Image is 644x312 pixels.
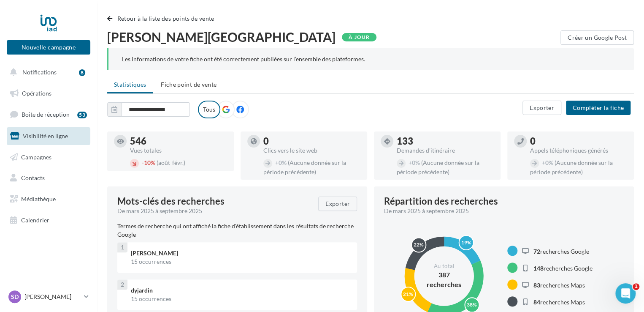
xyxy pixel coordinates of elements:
span: + [542,159,545,166]
span: (Aucune donnée sur la période précédente) [397,159,479,175]
span: recherches Maps [533,298,585,305]
div: 546 [130,137,227,146]
span: 1 [633,283,639,290]
span: 0% [275,159,287,166]
span: Visibilité en ligne [23,132,68,140]
div: Appels téléphoniques générés [530,148,627,153]
a: Médiathèque [5,190,92,208]
span: Mots-clés des recherches [117,197,225,206]
div: Demandes d'itinéraire [397,148,494,153]
span: + [409,159,412,166]
div: 15 occurrences [131,295,350,303]
span: (Aucune donnée sur la période précédente) [530,159,613,175]
label: Tous [198,101,220,118]
span: 72 [533,247,540,255]
a: Campagnes [5,148,92,166]
span: recherches Maps [533,281,585,288]
span: 83 [533,281,540,288]
button: Créer un Google Post [560,30,634,45]
button: Compléter la fiche [566,101,630,115]
a: Visibilité en ligne [5,127,92,145]
div: Clics vers le site web [263,148,360,153]
div: De mars 2025 à septembre 2025 [384,207,617,215]
span: Boîte de réception [22,111,70,118]
span: Notifications [22,68,57,76]
div: dyjardin [131,286,350,295]
span: 148 [533,264,544,271]
a: Compléter la fiche [563,104,634,111]
a: Boîte de réception53 [5,105,92,123]
div: Les informations de votre fiche ont été correctement publiées sur l’ensemble des plateformes. [122,55,620,63]
span: 0% [409,159,420,166]
span: 0% [542,159,553,166]
div: Répartition des recherches [384,197,498,206]
div: [PERSON_NAME] [131,249,350,257]
span: recherches Google [533,264,593,271]
span: Médiathèque [21,195,56,203]
p: Termes de recherche qui ont affiché la fiche d'établissement dans les résultats de recherche Google [117,222,357,239]
button: Nouvelle campagne [7,40,90,55]
span: Contacts [21,174,45,181]
p: [PERSON_NAME] [24,293,81,301]
div: À jour [342,33,376,41]
span: recherches Google [533,247,589,255]
div: 0 [263,137,360,146]
a: SD [PERSON_NAME] [7,289,90,305]
div: 8 [79,69,85,76]
span: 10% [142,159,155,166]
span: SD [11,293,19,301]
span: Fiche point de vente [161,81,216,88]
span: (Aucune donnée sur la période précédente) [263,159,346,175]
div: 133 [397,137,494,146]
span: (août-févr.) [157,159,185,166]
div: 53 [77,112,87,118]
iframe: Intercom live chat [615,283,636,304]
div: Vues totales [130,148,227,153]
span: Calendrier [21,216,49,224]
a: Calendrier [5,211,92,229]
span: Campagnes [21,153,51,160]
a: Contacts [5,169,92,187]
div: 0 [530,137,627,146]
span: Opérations [22,90,51,97]
div: De mars 2025 à septembre 2025 [117,207,311,215]
a: Opérations [5,85,92,102]
div: 15 occurrences [131,257,350,266]
div: 1 [117,242,127,252]
span: [PERSON_NAME][GEOGRAPHIC_DATA] [107,30,336,43]
span: - [142,159,144,166]
div: 2 [117,279,127,290]
button: Notifications 8 [5,63,89,81]
span: Retour à la liste des points de vente [117,15,214,22]
span: 84 [533,298,540,305]
button: Exporter [522,101,561,115]
span: + [275,159,279,166]
button: Retour à la liste des points de vente [107,14,218,24]
button: Exporter [318,197,357,211]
